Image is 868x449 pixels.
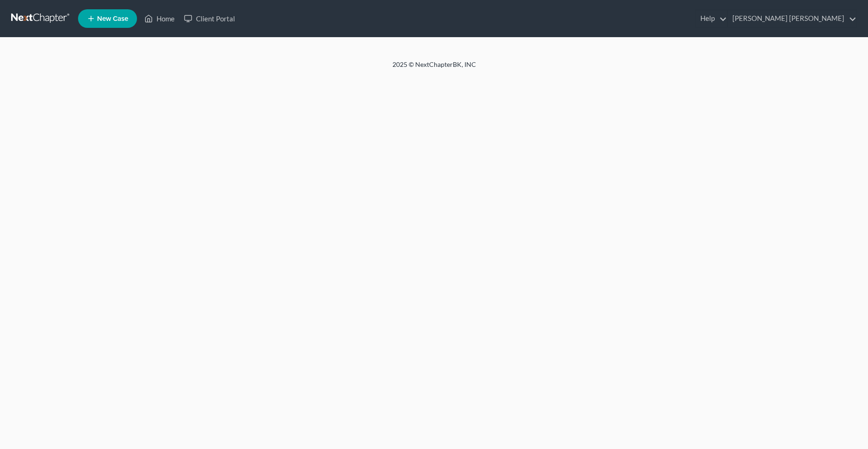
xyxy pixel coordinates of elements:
[170,60,699,77] div: 2025 © NextChapterBK, INC
[179,10,240,27] a: Client Portal
[78,9,137,28] new-legal-case-button: New Case
[140,10,179,27] a: Home
[696,10,727,27] a: Help
[728,10,856,27] a: [PERSON_NAME] [PERSON_NAME]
